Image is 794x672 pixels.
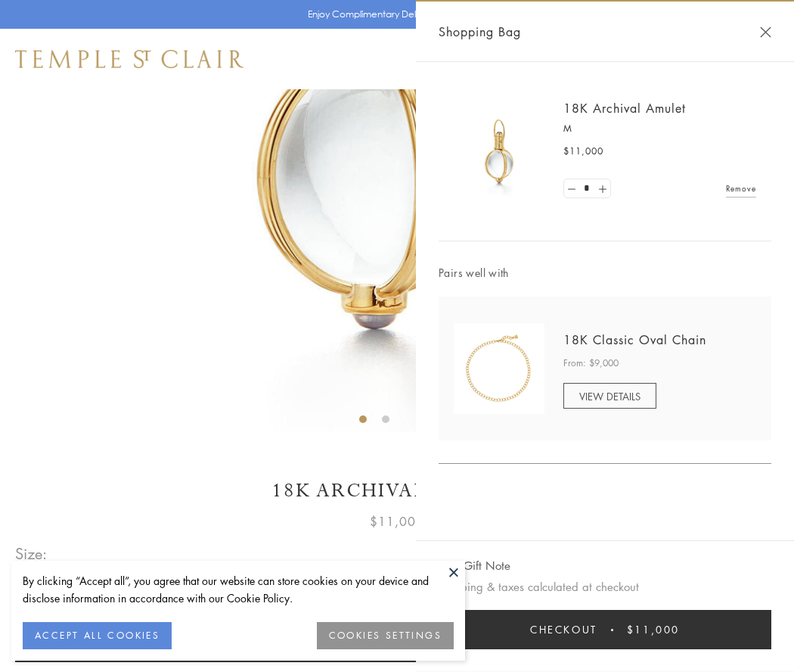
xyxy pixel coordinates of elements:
[439,556,510,575] button: Add Gift Note
[317,622,454,649] button: COOKIES SETTINGS
[439,22,521,42] span: Shopping Bag
[15,50,243,68] img: Temple St. Clair
[564,179,579,198] a: Set quantity to 0
[579,389,640,403] span: VIEW DETAILS
[15,541,48,566] span: Size:
[454,323,544,414] img: N88865-OV18
[530,621,597,638] span: Checkout
[563,356,619,371] span: From: $9,000
[594,179,609,198] a: Set quantity to 2
[15,478,779,504] h1: 18K Archival Amulet
[627,621,680,638] span: $11,000
[563,100,686,117] a: 18K Archival Amulet
[563,383,656,409] a: VIEW DETAILS
[308,7,479,22] p: Enjoy Complimentary Delivery & Returns
[439,610,771,649] button: Checkout $11,000
[439,577,771,596] p: Shipping & taxes calculated at checkout
[563,331,706,348] a: 18K Classic Oval Chain
[454,106,544,197] img: 18K Archival Amulet
[563,121,756,136] p: M
[439,264,771,282] span: Pairs well with
[760,26,771,38] button: Close Shopping Bag
[370,512,424,531] span: $11,000
[23,622,172,649] button: ACCEPT ALL COOKIES
[563,144,603,159] span: $11,000
[726,180,756,197] a: Remove
[23,572,454,607] div: By clicking “Accept all”, you agree that our website can store cookies on your device and disclos...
